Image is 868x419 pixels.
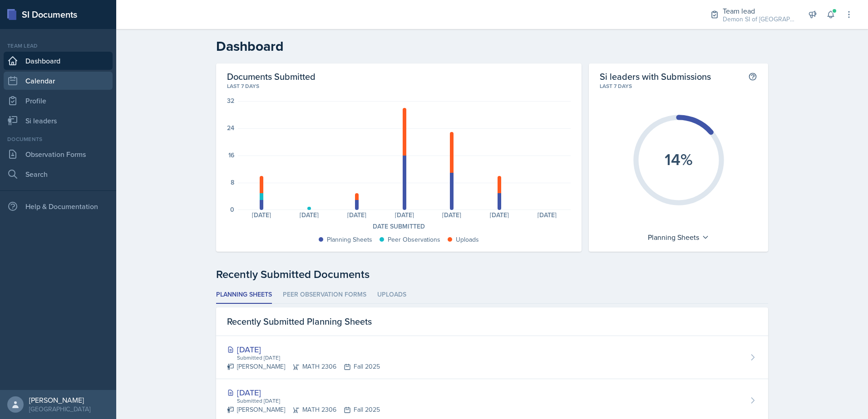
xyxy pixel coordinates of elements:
[216,286,272,304] li: Planning Sheets
[227,343,380,356] div: [DATE]
[380,212,428,218] div: [DATE]
[228,152,234,158] div: 16
[230,206,234,213] div: 0
[428,212,476,218] div: [DATE]
[286,212,333,218] div: [DATE]
[236,354,380,362] div: Submitted [DATE]
[216,336,768,379] a: [DATE] Submitted [DATE] [PERSON_NAME]MATH 2306Fall 2025
[723,5,795,16] div: Team lead
[327,235,372,244] div: Planning Sheets
[4,135,113,143] div: Documents
[283,286,366,304] li: Peer Observation Forms
[216,38,768,54] h2: Dashboard
[600,82,757,90] div: Last 7 days
[523,212,571,218] div: [DATE]
[643,230,714,244] div: Planning Sheets
[236,397,380,405] div: Submitted [DATE]
[227,362,380,371] div: [PERSON_NAME] MATH 2306 Fall 2025
[227,97,234,104] div: 32
[600,71,711,82] h2: Si leaders with Submissions
[4,42,113,50] div: Team lead
[227,386,380,399] div: [DATE]
[216,307,768,336] div: Recently Submitted Planning Sheets
[227,405,380,414] div: [PERSON_NAME] MATH 2306 Fall 2025
[4,92,113,110] a: Profile
[4,197,113,215] div: Help & Documentation
[4,145,113,163] a: Observation Forms
[238,212,286,218] div: [DATE]
[216,266,768,283] div: Recently Submitted Documents
[333,212,381,218] div: [DATE]
[231,179,234,185] div: 8
[723,15,795,24] div: Demon SI of [GEOGRAPHIC_DATA] / Fall 2025
[456,235,479,244] div: Uploads
[227,222,571,231] div: Date Submitted
[29,395,90,404] div: [PERSON_NAME]
[377,286,406,304] li: Uploads
[388,235,440,244] div: Peer Observations
[227,82,571,90] div: Last 7 days
[4,112,113,130] a: Si leaders
[227,71,571,82] h2: Documents Submitted
[4,72,113,90] a: Calendar
[4,52,113,70] a: Dashboard
[665,147,693,171] text: 14%
[4,165,113,183] a: Search
[476,212,523,218] div: [DATE]
[227,125,234,131] div: 24
[29,404,90,414] div: [GEOGRAPHIC_DATA]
